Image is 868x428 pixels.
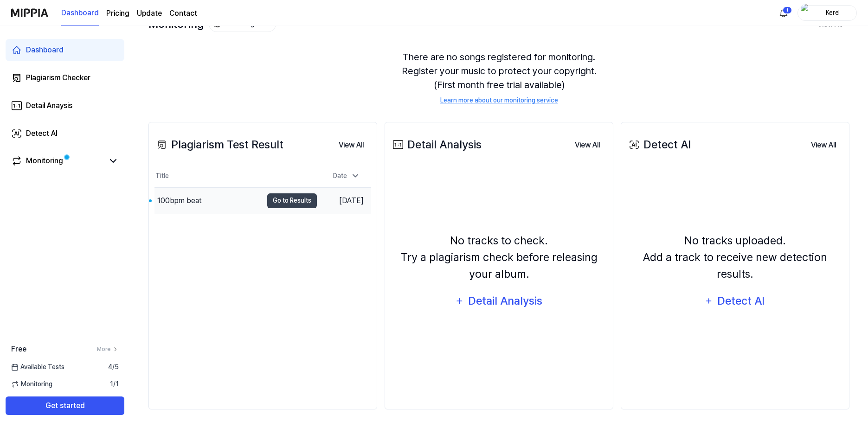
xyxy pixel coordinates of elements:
[329,168,364,184] div: Date
[440,96,558,105] a: Learn more about our monitoring service
[26,100,72,111] div: Detail Anaysis
[331,135,371,154] a: View All
[699,290,771,312] button: Detect AI
[26,128,58,139] div: Detect AI
[169,8,197,19] a: Contact
[627,232,843,282] div: No tracks uploaded. Add a track to receive new detection results.
[110,379,119,389] span: 1 / 1
[467,292,543,310] div: Detail Analysis
[11,344,26,355] span: Free
[815,7,851,18] div: Kerel
[6,39,124,61] a: Dashboard
[157,195,202,206] div: 100bpm beat
[804,136,843,154] button: View All
[6,122,124,145] a: Detect AI
[154,136,283,153] div: Plagiarism Test Result
[26,45,64,56] div: Dashboard
[267,193,317,208] button: Go to Results
[26,72,90,83] div: Plagiarism Checker
[106,8,129,19] a: Pricing
[776,6,791,20] button: 알림1
[391,136,482,153] div: Detail Analysis
[797,5,857,21] button: profileKerel
[783,6,792,14] div: 1
[627,136,691,153] div: Detect AI
[6,396,124,415] button: Get started
[6,95,124,117] a: Detail Anaysis
[317,187,371,214] td: [DATE]
[26,155,63,166] div: Monitoring
[804,135,843,154] a: View All
[331,136,371,154] button: View All
[61,0,99,26] a: Dashboard
[391,232,607,282] div: No tracks to check. Try a plagiarism check before releasing your album.
[137,8,162,19] a: Update
[778,7,789,19] img: 알림
[11,155,104,166] a: Monitoring
[148,39,849,116] div: There are no songs registered for monitoring. Register your music to protect your copyright. (Fir...
[6,67,124,89] a: Plagiarism Checker
[11,379,52,389] span: Monitoring
[449,290,548,312] button: Detail Analysis
[108,362,119,372] span: 4 / 5
[567,136,607,154] button: View All
[567,135,607,154] a: View All
[801,4,812,22] img: profile
[11,362,64,372] span: Available Tests
[154,165,317,187] th: Title
[97,345,119,353] a: More
[716,292,766,310] div: Detect AI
